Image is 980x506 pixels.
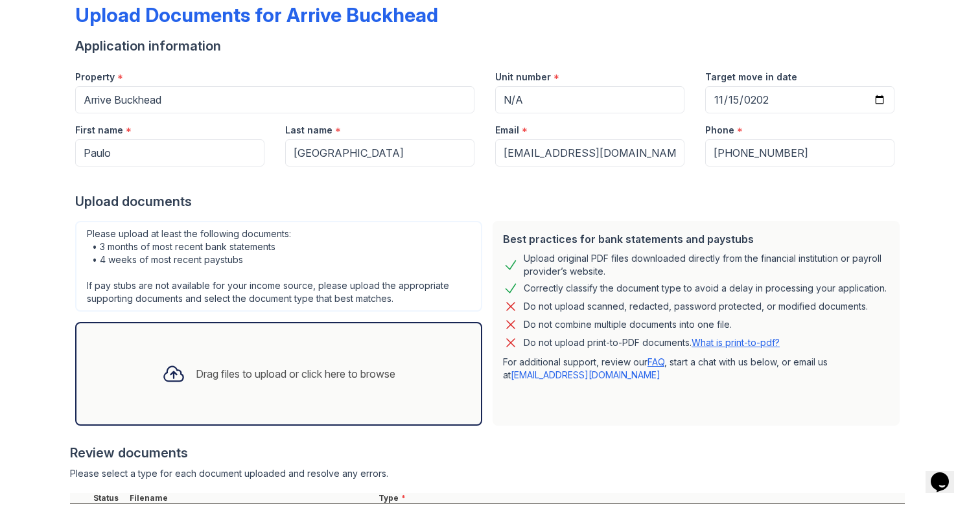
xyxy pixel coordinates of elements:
label: First name [75,124,123,137]
a: [EMAIL_ADDRESS][DOMAIN_NAME] [511,369,660,380]
div: Please upload at least the following documents: • 3 months of most recent bank statements • 4 wee... [75,221,482,312]
label: Target move in date [705,71,797,84]
a: What is print-to-pdf? [692,337,780,348]
p: Do not upload print-to-PDF documents. [524,336,780,349]
div: Type [376,493,905,503]
div: Upload Documents for Arrive Buckhead [75,3,438,27]
label: Unit number [495,71,551,84]
div: Drag files to upload or click here to browse [196,366,395,382]
div: Filename [127,493,376,503]
label: Email [495,124,519,137]
div: Do not combine multiple documents into one file. [524,317,732,332]
iframe: chat widget [926,454,967,493]
div: Please select a type for each document uploaded and resolve any errors. [70,467,905,480]
p: For additional support, review our , start a chat with us below, or email us at [503,356,889,382]
label: Property [75,71,115,84]
div: Upload original PDF files downloaded directly from the financial institution or payroll provider’... [524,252,889,278]
div: Application information [75,37,905,55]
label: Phone [705,124,734,137]
label: Last name [285,124,332,137]
div: Do not upload scanned, redacted, password protected, or modified documents. [524,299,868,314]
div: Review documents [70,444,905,462]
div: Upload documents [75,192,905,211]
div: Best practices for bank statements and paystubs [503,231,889,247]
div: Status [91,493,127,503]
div: Correctly classify the document type to avoid a delay in processing your application. [524,281,887,296]
a: FAQ [647,356,664,367]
